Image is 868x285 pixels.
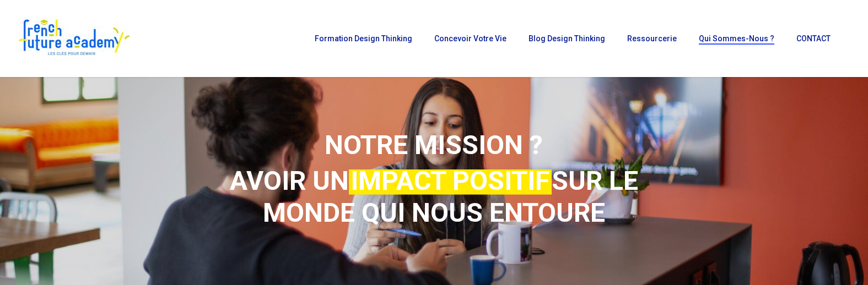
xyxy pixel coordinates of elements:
[15,17,132,61] img: Académie Française du Futur
[529,34,605,43] font: Blog Design Thinking
[230,165,349,196] font: AVOIR UN
[309,35,418,42] a: Formation Design Thinking
[796,34,831,43] font: CONTACT
[791,35,836,42] a: CONTACT
[351,165,550,196] font: IMPACT POSITIF
[263,165,638,228] font: SUR LE MONDE QUI NOUS ENTOURE
[627,34,677,43] font: Ressourcerie
[315,34,412,43] font: Formation Design Thinking
[523,35,611,42] a: Blog Design Thinking
[622,35,682,42] a: Ressourcerie
[699,34,774,43] font: Qui sommes-nous ?
[325,129,543,161] font: NOTRE MISSION ?
[429,35,512,42] a: Concevoir votre vie
[434,34,506,43] font: Concevoir votre vie
[693,35,780,42] a: Qui sommes-nous ?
